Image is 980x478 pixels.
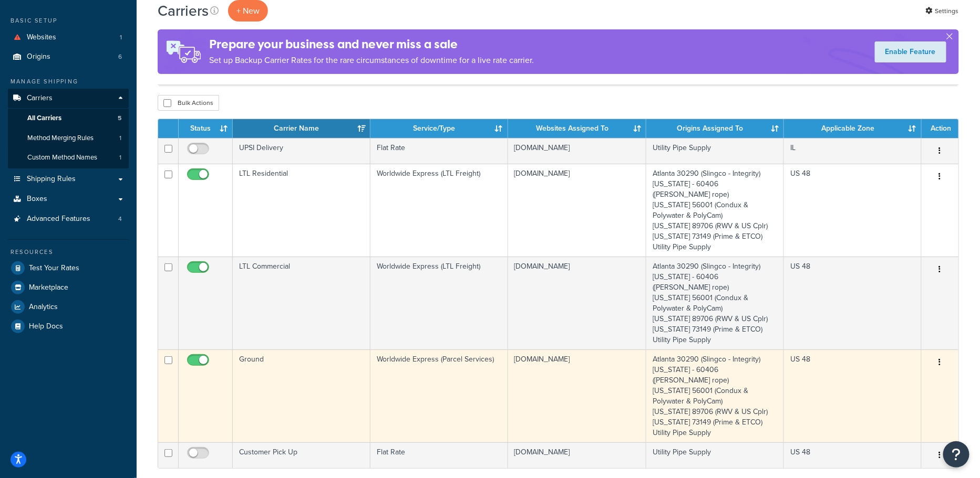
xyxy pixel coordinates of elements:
span: Marketplace [29,283,68,292]
span: Origins [27,52,50,61]
button: Open Resource Center [943,441,969,468]
a: Custom Method Names 1 [8,148,129,167]
td: IL [784,138,922,164]
div: Basic Setup [8,16,129,25]
li: Origins [8,47,129,67]
td: US 48 [784,349,922,442]
a: Marketplace [8,278,129,297]
a: Carriers [8,89,129,108]
td: Flat Rate [370,138,508,164]
a: Websites 1 [8,28,129,47]
div: Manage Shipping [8,77,129,86]
a: Advanced Features 4 [8,209,129,229]
td: LTL Commercial [233,257,370,349]
td: [DOMAIN_NAME] [508,138,647,164]
h1: Carriers [158,1,209,21]
span: All Carriers [27,114,61,123]
td: [DOMAIN_NAME] [508,257,647,349]
a: Test Your Rates [8,259,129,278]
span: Test Your Rates [29,264,79,273]
span: Websites [27,33,56,42]
td: US 48 [784,257,922,349]
td: UPSI Delivery [233,138,370,164]
td: LTL Residential [233,164,370,257]
span: 6 [118,52,122,61]
span: Help Docs [29,322,63,331]
td: Atlanta 30290 (Slingco - Integrity) [US_STATE] - 60406 ([PERSON_NAME] rope) [US_STATE] 56001 (Con... [646,257,784,349]
td: Flat Rate [370,442,508,468]
span: Analytics [29,303,58,312]
th: Origins Assigned To: activate to sort column ascending [646,119,784,138]
span: 1 [120,33,122,42]
span: 1 [119,134,121,143]
li: Websites [8,28,129,47]
span: 1 [119,153,121,162]
th: Status: activate to sort column ascending [179,119,233,138]
a: Settings [926,4,959,18]
td: Utility Pipe Supply [646,442,784,468]
td: [DOMAIN_NAME] [508,349,647,442]
a: All Carriers 5 [8,109,129,128]
span: 4 [118,215,122,224]
a: Analytics [8,298,129,316]
p: Set up Backup Carrier Rates for the rare circumstances of downtime for a live rate carrier. [209,53,534,68]
a: Shipping Rules [8,169,129,189]
li: Custom Method Names [8,148,129,167]
li: All Carriers [8,109,129,128]
td: Worldwide Express (LTL Freight) [370,257,508,349]
th: Websites Assigned To: activate to sort column ascending [508,119,647,138]
td: Ground [233,349,370,442]
td: Utility Pipe Supply [646,138,784,164]
a: Boxes [8,189,129,209]
span: Method Merging Rules [27,134,94,143]
th: Carrier Name: activate to sort column ascending [233,119,370,138]
td: Atlanta 30290 (Slingco - Integrity) [US_STATE] - 60406 ([PERSON_NAME] rope) [US_STATE] 56001 (Con... [646,164,784,257]
td: Customer Pick Up [233,442,370,468]
a: Help Docs [8,317,129,336]
span: Custom Method Names [27,153,97,162]
a: Origins 6 [8,47,129,67]
li: Advanced Features [8,209,129,229]
td: US 48 [784,442,922,468]
img: ad-rules-rateshop-fe6ec290ccb7230408bd80ed9643f0289d75e0ffd9eb532fc0e269fcd187b520.png [158,29,209,74]
th: Applicable Zone: activate to sort column ascending [784,119,922,138]
th: Action [922,119,958,138]
td: [DOMAIN_NAME] [508,164,647,257]
li: Carriers [8,89,129,168]
a: Method Merging Rules 1 [8,129,129,148]
td: Worldwide Express (LTL Freight) [370,164,508,257]
button: Bulk Actions [158,95,219,111]
li: Method Merging Rules [8,129,129,148]
td: Atlanta 30290 (Slingco - Integrity) [US_STATE] - 60406 ([PERSON_NAME] rope) [US_STATE] 56001 (Con... [646,349,784,442]
th: Service/Type: activate to sort column ascending [370,119,508,138]
span: Carriers [27,94,53,103]
span: Shipping Rules [27,175,76,184]
div: Resources [8,248,129,257]
span: Advanced Features [27,215,90,224]
td: US 48 [784,164,922,257]
td: Worldwide Express (Parcel Services) [370,349,508,442]
a: Enable Feature [875,41,946,62]
span: 5 [118,114,121,123]
h4: Prepare your business and never miss a sale [209,36,534,53]
span: Boxes [27,195,47,204]
td: [DOMAIN_NAME] [508,442,647,468]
